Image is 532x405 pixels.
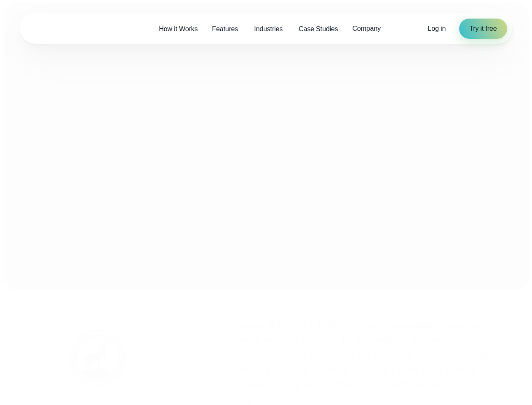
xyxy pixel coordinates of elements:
[254,24,283,34] span: Industries
[212,24,238,34] span: Features
[152,20,205,38] a: How it Works
[299,24,338,34] span: Case Studies
[428,25,446,32] span: Log in
[352,24,380,34] span: Company
[428,24,446,34] a: Log in
[459,19,507,39] a: Try it free
[159,24,198,34] span: How it Works
[291,20,345,38] a: Case Studies
[469,24,497,34] span: Try it free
